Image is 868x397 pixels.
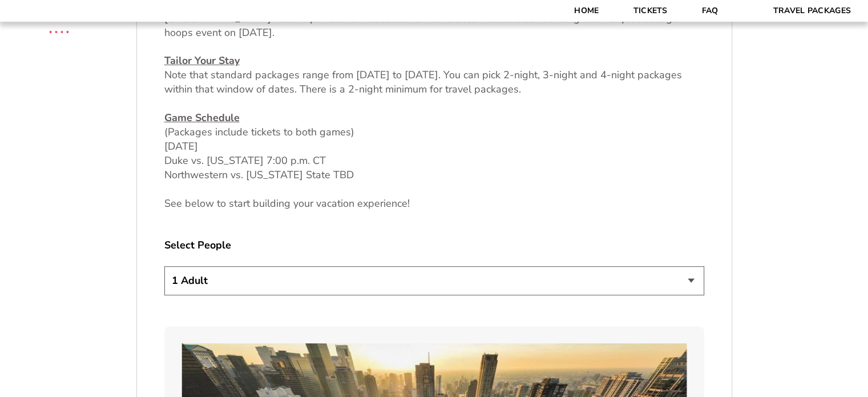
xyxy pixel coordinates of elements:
p: Note that standard packages range from [DATE] to [DATE]. You can pick 2-night, 3-night and 4-nigh... [164,54,704,97]
u: Tailor Your Stay [164,54,240,67]
label: Select People [164,238,704,252]
u: Game Schedule [164,111,240,125]
img: CBS Sports Thanksgiving Classic [34,6,84,55]
span: See below to start building your vacation experience! [164,197,410,210]
p: (Packages include tickets to both games) [DATE] Duke vs. [US_STATE] 7:00 p.m. CT Northwestern vs.... [164,111,704,183]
